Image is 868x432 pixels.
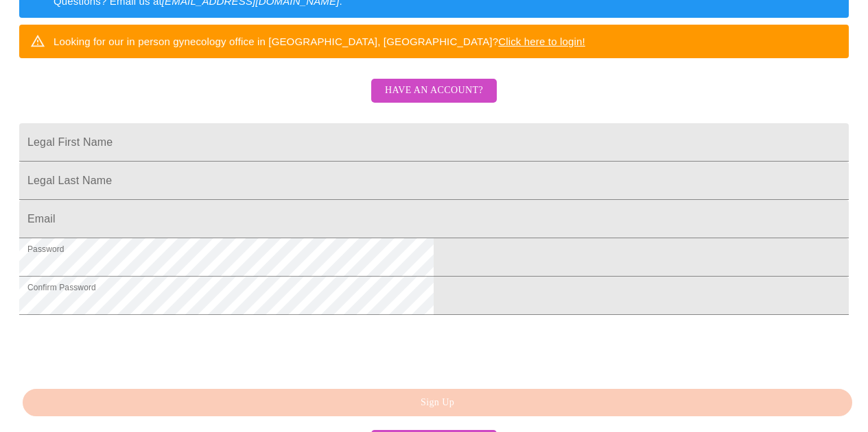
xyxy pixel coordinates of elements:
[371,79,497,103] button: Have an account?
[368,94,500,105] a: Have an account?
[19,322,228,375] iframe: reCAPTCHA
[385,82,483,99] span: Have an account?
[498,36,585,47] a: Click here to login!
[54,29,585,54] div: Looking for our in person gynecology office in [GEOGRAPHIC_DATA], [GEOGRAPHIC_DATA]?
